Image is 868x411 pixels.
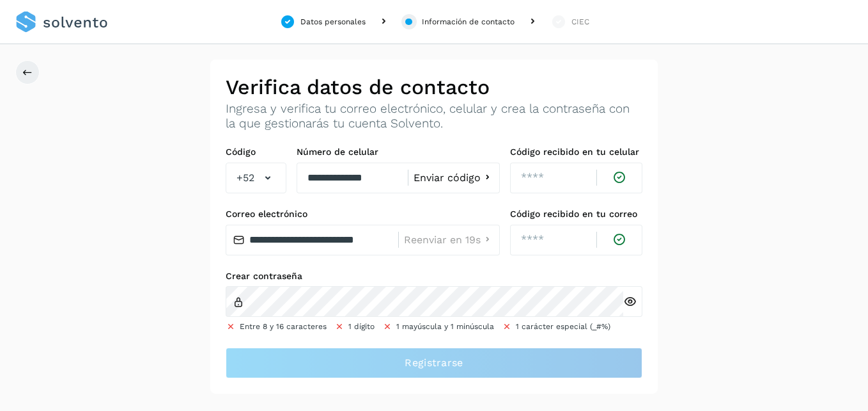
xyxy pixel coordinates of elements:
[226,147,286,157] label: Código
[226,271,642,282] label: Crear contraseña
[414,173,481,183] span: Enviar código
[405,356,463,370] span: Registrarse
[297,147,500,157] label: Número de celular
[422,16,515,28] div: Información de contacto
[571,16,589,28] div: CIEC
[414,171,494,184] button: Enviar código
[502,321,610,332] li: 1 carácter especial (_#%)
[226,209,500,220] label: Correo electrónico
[236,170,254,186] span: +52
[404,233,494,246] button: Reenviar en 19s
[300,16,366,28] div: Datos personales
[226,102,642,131] p: Ingresa y verifica tu correo electrónico, celular y crea la contraseña con la que gestionarás tu ...
[226,75,642,99] h2: Verifica datos de contacto
[510,209,642,220] label: Código recibido en tu correo
[510,147,642,157] label: Código recibido en tu celular
[226,321,327,332] li: Entre 8 y 16 caracteres
[226,348,642,378] button: Registrarse
[382,321,494,332] li: 1 mayúscula y 1 minúscula
[404,235,481,245] span: Reenviar en 19s
[334,321,375,332] li: 1 dígito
